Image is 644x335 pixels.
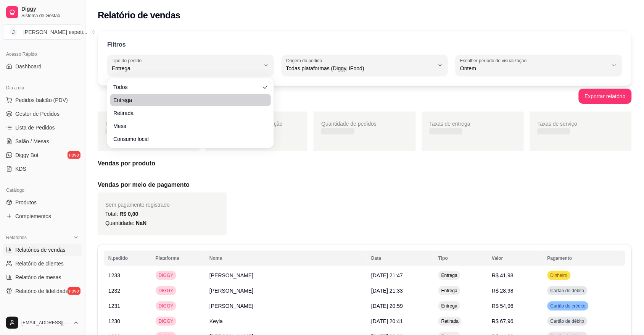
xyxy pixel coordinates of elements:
[21,6,79,13] span: Diggy
[15,212,51,220] span: Complementos
[3,82,82,94] div: Dia a dia
[113,109,260,117] span: Retirada
[105,220,147,226] span: Quantidade:
[460,57,529,64] label: Escolher período de visualização
[6,235,27,241] span: Relatórios
[21,13,79,19] span: Sistema de Gestão
[113,83,260,91] span: Todos
[538,121,577,127] span: Taxas de serviço
[3,48,82,60] div: Acesso Rápido
[15,63,42,70] span: Dashboard
[112,57,144,64] label: Tipo do pedido
[213,121,282,127] span: Média de valor por transação
[136,220,147,226] span: NaN
[15,124,55,131] span: Lista de Pedidos
[286,65,435,72] span: Todas plataformas (Diggy, iFood)
[107,40,126,49] p: Filtros
[15,246,66,254] span: Relatórios de vendas
[15,110,60,118] span: Gestor de Pedidos
[3,306,82,319] div: Gerenciar
[15,274,61,281] span: Relatório de mesas
[15,165,26,173] span: KDS
[105,202,170,208] span: Sem pagamento registrado
[105,211,138,217] span: Total:
[3,184,82,196] div: Catálogo
[113,135,260,143] span: Consumo local
[15,151,39,159] span: Diggy Bot
[430,121,470,127] span: Taxas de entrega
[113,96,260,104] span: Entrega
[23,28,87,36] div: [PERSON_NAME] espeti ...
[321,121,377,127] span: Quantidade de pedidos
[579,89,632,104] button: Exportar relatório
[98,159,632,168] h5: Vendas por produto
[15,96,68,104] span: Pedidos balcão (PDV)
[15,138,49,145] span: Salão / Mesas
[15,199,37,206] span: Produtos
[98,9,180,21] h2: Relatório de vendas
[286,57,325,64] label: Origem do pedido
[460,65,609,72] span: Ontem
[21,320,70,326] span: [EMAIL_ADDRESS][DOMAIN_NAME]
[3,24,82,40] button: Select a team
[10,28,17,36] span: J
[119,211,138,217] span: R$ 0,00
[105,121,137,127] span: Total vendido
[15,260,64,267] span: Relatório de clientes
[15,287,68,295] span: Relatório de fidelidade
[98,180,632,189] h5: Vendas por meio de pagamento
[112,65,260,72] span: Entrega
[113,122,260,130] span: Mesa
